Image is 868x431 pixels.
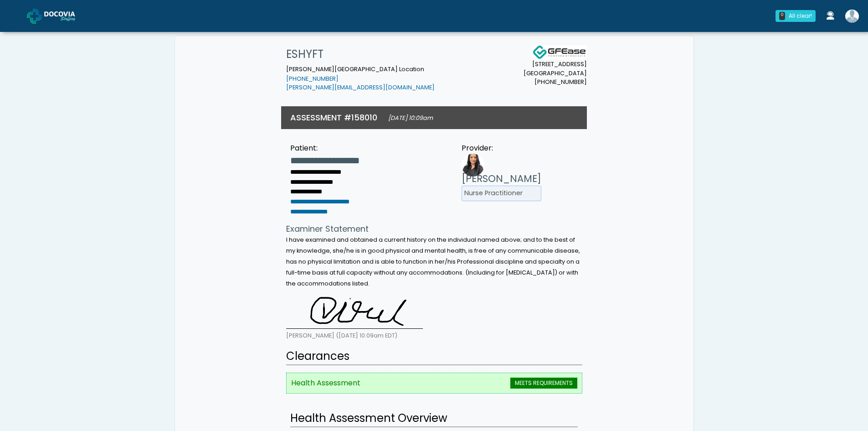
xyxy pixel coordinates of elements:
div: Provider: [462,143,541,154]
h3: [PERSON_NAME] [462,172,541,186]
a: 0 All clear! [770,6,821,26]
h2: Health Assessment Overview [290,410,578,427]
h1: ESHYFT [286,45,435,63]
small: [DATE] 10:09am [388,114,433,122]
h2: Clearances [286,348,582,365]
h3: ASSESSMENT #158010 [290,112,377,123]
img: Shakerra Crippen [845,10,859,23]
div: All clear! [789,12,812,20]
small: I have examined and obtained a current history on the individual named above; and to the best of ... [286,236,580,287]
a: Docovia [27,1,90,31]
div: 0 [779,12,785,20]
img: Docovia [27,9,42,24]
span: MEETS REQUIREMENTS [510,378,577,389]
a: [PERSON_NAME][EMAIL_ADDRESS][DOMAIN_NAME] [286,83,435,91]
small: [PERSON_NAME] ([DATE] 10:09am EDT) [286,332,397,339]
h4: Examiner Statement [286,224,582,234]
img: Docovia [44,11,90,21]
img: Docovia Staffing Logo [532,45,587,60]
li: Nurse Practitioner [462,186,541,201]
img: LnJH9KMgkBBBBAAAEEEEAAAQQQQAABBBBAAAEEEEAAAQQQQAABBBBAAAEEEEAAAQQQQAABBBBAAAEEEEAAAQQQQAABBBBAAAE... [286,292,423,329]
li: Health Assessment [286,373,582,394]
small: [STREET_ADDRESS] [GEOGRAPHIC_DATA] [PHONE_NUMBER] [524,60,587,86]
small: [PERSON_NAME][GEOGRAPHIC_DATA] Location [286,65,435,92]
div: Patient: [290,143,360,154]
a: [PHONE_NUMBER] [286,75,339,83]
img: Provider image [462,154,484,177]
